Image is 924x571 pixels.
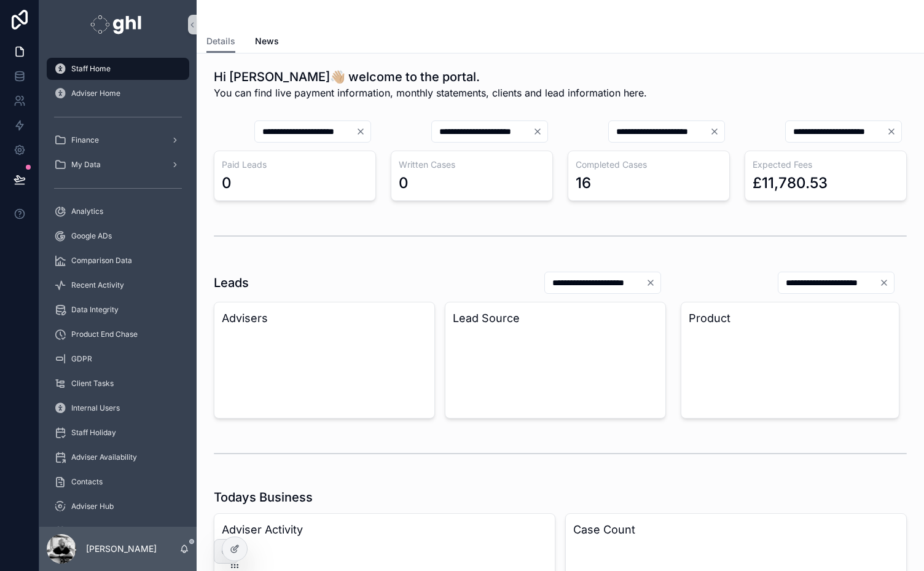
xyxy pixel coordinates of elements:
a: Meet The Team [47,520,189,542]
h3: Written Cases [399,159,545,171]
a: Comparison Data [47,250,189,272]
span: Staff Home [71,64,111,74]
span: Staff Holiday [71,428,116,438]
a: Staff Holiday [47,422,189,444]
a: Adviser Hub [47,495,189,518]
a: Staff Home [47,58,189,80]
h1: Todays Business [214,489,313,506]
span: Product End Chase [71,329,138,339]
span: Finance [71,135,99,145]
button: Clear [887,127,901,136]
span: Client Tasks [71,379,114,388]
button: Clear [356,127,370,136]
a: Contacts [47,471,189,493]
span: You can find live payment information, monthly statements, clients and lead information here. [214,85,647,100]
h3: Case Count [573,521,899,538]
span: Adviser Availability [71,452,137,462]
a: Data Integrity [47,299,189,321]
img: App logo [90,15,145,34]
h3: Product [689,310,891,327]
span: GDPR [71,354,92,364]
button: Clear [646,278,660,288]
p: [PERSON_NAME] [86,543,157,555]
span: Recent Activity [71,280,124,290]
span: Internal Users [71,403,120,413]
a: Adviser Home [47,82,189,104]
div: £11,780.53 [753,173,828,193]
h3: Adviser Activity [222,521,547,538]
span: Meet The Team [71,526,126,536]
span: Adviser Hub [71,502,114,511]
h3: Expected Fees [753,159,899,171]
h3: Lead Source [453,310,658,327]
h3: Paid Leads [222,159,368,171]
span: Google ADs [71,231,112,241]
a: Details [206,30,235,53]
span: Data Integrity [71,305,119,315]
h1: Leads [214,274,249,291]
button: Clear [533,127,547,136]
a: My Data [47,154,189,176]
a: News [255,30,279,55]
h3: Advisers [222,310,427,327]
a: Internal Users [47,397,189,419]
a: Analytics [47,200,189,222]
a: Client Tasks [47,372,189,395]
div: scrollable content [39,49,197,527]
span: Analytics [71,207,103,216]
span: My Data [71,160,101,170]
span: Details [206,35,235,47]
div: 0 [399,173,409,193]
h1: Hi [PERSON_NAME]👋🏼 welcome to the portal. [214,68,647,85]
a: Finance [47,129,189,151]
a: Adviser Availability [47,446,189,468]
a: GDPR [47,348,189,370]
span: Contacts [71,477,103,487]
span: Comparison Data [71,256,132,266]
a: Recent Activity [47,274,189,296]
button: Clear [710,127,724,136]
span: News [255,35,279,47]
div: 16 [576,173,591,193]
a: Product End Chase [47,323,189,345]
a: Google ADs [47,225,189,247]
h3: Completed Cases [576,159,722,171]
div: 0 [222,173,232,193]
button: Clear [879,278,894,288]
span: Adviser Home [71,89,120,98]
